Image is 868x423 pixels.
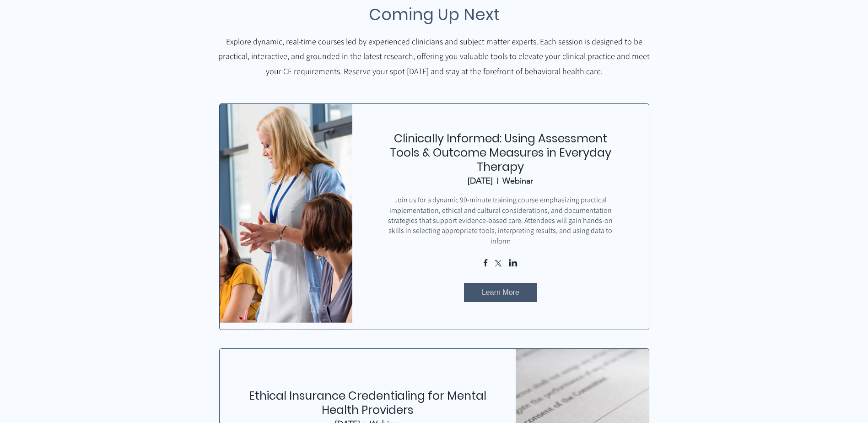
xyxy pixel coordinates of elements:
[240,2,629,27] h3: Coming Up Next
[249,388,486,418] a: Ethical Insurance Credentialing for Mental Health Providers
[468,176,493,186] div: [DATE]
[484,259,488,268] a: Share event on Facebook
[482,287,519,298] span: Learn More
[218,36,650,76] span: Explore dynamic, real-time courses led by experienced clinicians and subject matter experts. Each...
[509,259,518,268] a: Share event on LinkedIn
[380,195,621,246] div: Join us for a dynamic 90-minute training course emphasizing practical implementation, ethical and...
[494,260,502,268] a: Share event on X
[390,130,611,175] a: Clinically Informed: Using Assessment Tools & Outcome Measures in Everyday Therapy
[502,176,533,186] div: Webinar
[464,283,537,302] a: Learn More
[210,87,362,335] img: Clinically Informed: Using Assessment Tools & Outcome Measures in Everyday Therapy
